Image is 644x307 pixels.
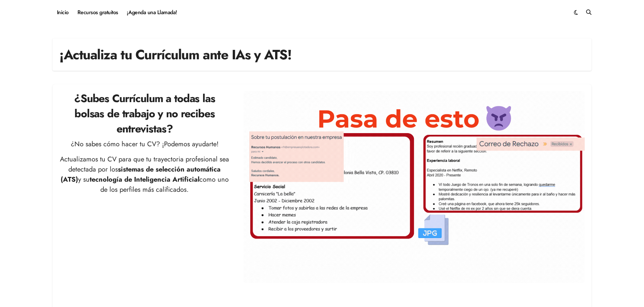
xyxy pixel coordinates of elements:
[59,91,230,136] h2: ¿Subes Currículum a todas las bolsas de trabajo y no recibes entrevistas?
[61,164,221,184] strong: sistemas de selección automática (ATS)
[59,45,291,64] h1: ¡Actualiza tu Currículum ante IAs y ATS!
[59,154,230,195] p: Actualizamos tu CV para que tu trayectoria profesional sea detectada por los y su como uno de los...
[90,175,199,184] strong: tecnología de Inteligencia Artificial
[73,3,123,22] a: Recursos gratuitos
[59,139,230,149] p: ¿No sabes cómo hacer tu CV? ¡Podemos ayudarte!
[123,3,182,22] a: ¡Agenda una Llamada!
[53,3,73,22] a: Inicio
